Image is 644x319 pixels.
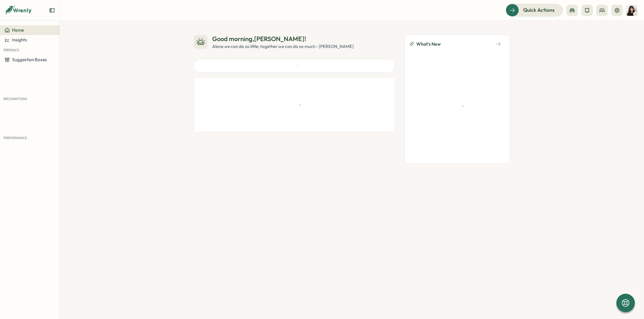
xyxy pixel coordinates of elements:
[12,27,24,33] span: Home
[49,7,55,13] button: Expand sidebar
[416,40,441,48] span: What's New
[626,5,637,16] img: Kelly Rosa
[12,57,47,62] span: Suggestion Boxes
[12,37,27,42] span: Insights
[212,34,354,43] div: Good morning , [PERSON_NAME] !
[523,6,555,14] span: Quick Actions
[212,43,354,50] div: Alone we can do so little; together we can do so much - [PERSON_NAME]
[506,4,563,16] button: Quick Actions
